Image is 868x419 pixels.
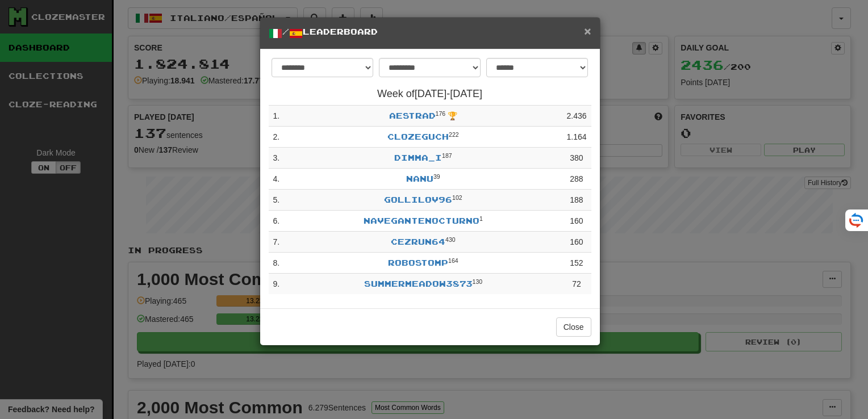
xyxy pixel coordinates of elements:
[433,173,440,180] sup: Level 39
[384,195,452,204] a: Gollilov96
[562,127,591,148] td: 1.164
[269,106,285,127] td: 1 .
[449,131,459,138] sup: Level 222
[562,169,591,190] td: 288
[269,211,285,232] td: 6 .
[442,152,452,159] sup: Level 187
[269,253,285,274] td: 8 .
[562,211,591,232] td: 160
[269,232,285,253] td: 7 .
[562,106,591,127] td: 2.436
[584,24,591,37] span: ×
[394,153,442,162] a: dimma_i
[436,110,446,117] sup: Level 176
[391,237,445,246] a: Cezrun64
[387,132,449,141] a: Clozeguch
[562,253,591,274] td: 152
[364,216,479,225] a: NaveganteNocturno
[556,317,591,337] button: Close
[448,257,458,264] sup: Level 164
[562,190,591,211] td: 188
[269,274,285,295] td: 9 .
[389,111,436,120] a: AEstrad
[473,278,483,285] sup: Level 130
[479,215,483,222] sup: Level 1
[269,148,285,169] td: 3 .
[562,274,591,295] td: 72
[445,236,456,243] sup: Level 430
[448,111,457,120] span: 🏆
[269,190,285,211] td: 5 .
[562,148,591,169] td: 380
[584,25,591,37] button: Close
[269,89,591,100] h4: Week of [DATE] - [DATE]
[364,279,473,288] a: SummerMeadow3873
[269,127,285,148] td: 2 .
[269,26,591,40] h5: / Leaderboard
[452,194,462,201] sup: Level 102
[388,258,448,267] a: robostomp
[269,169,285,190] td: 4 .
[406,174,433,183] a: Nanu
[562,232,591,253] td: 160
